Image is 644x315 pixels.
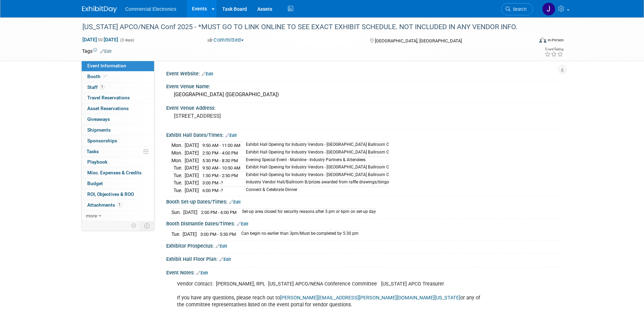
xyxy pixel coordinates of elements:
[225,133,237,138] a: Edit
[242,164,389,172] td: Exhibit Hall Opening for Industry Vendors - [GEOGRAPHIC_DATA] Ballroom C
[237,222,248,226] a: Edit
[166,103,562,111] div: Event Venue Address:
[125,6,176,12] span: Commercial Electronics
[166,68,562,77] div: Event Website:
[237,231,359,238] td: Can begin no earlier than 3pm/Must be completed by 5:30 pm
[166,218,562,227] div: Booth Dismantle Dates/Times:
[242,149,389,157] td: Exhibit Hall Opening for Industry Vendors - [GEOGRAPHIC_DATA] Ballroom C
[242,157,389,164] td: Evening Special Event - Mainline - Industry Partners & Attendees
[229,200,241,205] a: Edit
[166,81,562,90] div: Event Venue Name:
[171,231,183,238] td: Tue.
[82,61,154,71] a: Event Information
[202,72,213,76] a: Edit
[510,7,526,12] span: Search
[242,142,389,149] td: Exhibit Hall Opening for Industry Vendors - [GEOGRAPHIC_DATA] Ballroom C
[539,37,546,43] img: Format-Inperson.png
[375,38,462,43] span: [GEOGRAPHIC_DATA], [GEOGRAPHIC_DATA]
[174,113,323,119] pre: [STREET_ADDRESS]
[82,48,112,55] td: Tags
[87,138,117,143] span: Sponsorships
[183,208,198,216] td: [DATE]
[99,84,105,90] span: 1
[82,189,154,200] a: ROI, Objectives & ROO
[219,257,231,262] a: Edit
[202,180,223,185] span: 3:00 PM -
[202,165,240,171] span: 9:50 AM - 10:50 AM
[82,179,154,189] a: Budget
[185,142,199,149] td: [DATE]
[82,72,154,82] a: Booth
[171,186,185,194] td: Tue.
[242,179,389,187] td: Industry Vendor Hall/Ballroom B/prizes awarded from raffle drawings/bingo
[86,213,97,218] span: more
[202,158,238,163] span: 5:30 PM - 8:30 PM
[166,267,562,276] div: Event Notes:
[183,231,197,238] td: [DATE]
[185,186,199,194] td: [DATE]
[87,106,129,111] span: Asset Reservations
[202,143,240,148] span: 9:50 AM - 11:00 AM
[87,159,107,165] span: Playbook
[87,127,111,133] span: Shipments
[202,150,238,156] span: 2:50 PM - 4:00 PM
[171,164,185,172] td: Tue.
[238,208,376,216] td: Set-up area closed for security reasons after 5 pm or 6pm on set-up day
[202,188,223,193] span: 6:00 PM -
[221,188,223,193] span: ?
[166,254,562,263] div: Exhibit Hall Floor Plan:
[82,211,154,221] a: more
[171,142,185,149] td: Mon.
[82,125,154,135] a: Shipments
[185,157,199,164] td: [DATE]
[82,114,154,125] a: Giveaways
[117,202,122,207] span: 1
[80,21,523,33] div: [US_STATE] APCO/NENA Conf 2025 - *MUST GO TO LINK ONLINE TO SEE EXACT EXHIBIT SCHEDULE. NOT INCLU...
[280,295,460,301] a: [PERSON_NAME][EMAIL_ADDRESS][PERSON_NAME][DOMAIN_NAME][US_STATE]
[82,168,154,178] a: Misc. Expenses & Credits
[87,95,130,100] span: Travel Reservations
[87,181,103,186] span: Budget
[87,202,122,208] span: Attachments
[87,170,142,175] span: Misc. Expenses & Credits
[542,2,555,16] img: Jennifer Roosa
[185,149,199,157] td: [DATE]
[501,3,533,15] a: Search
[221,180,223,185] span: ?
[120,38,134,42] span: (3 days)
[82,6,117,13] img: ExhibitDay
[87,116,110,122] span: Giveaways
[185,164,199,172] td: [DATE]
[104,74,107,78] i: Booth reservation complete
[196,271,208,275] a: Edit
[87,191,134,197] span: ROI, Objectives & ROO
[171,89,557,100] div: [GEOGRAPHIC_DATA] ([GEOGRAPHIC_DATA])
[82,147,154,157] a: Tasks
[171,172,185,179] td: Tue.
[166,241,562,250] div: Exhibitor Prospectus:
[545,48,563,51] div: Event Rating
[87,84,105,90] span: Staff
[87,149,99,154] span: Tasks
[492,36,564,47] div: Event Format
[100,49,112,54] a: Edit
[200,232,236,237] span: 3:00 PM - 5:30 PM
[82,93,154,103] a: Travel Reservations
[166,130,562,139] div: Exhibit Hall Dates/Times:
[205,36,247,44] button: Committed
[171,208,183,216] td: Sun.
[171,179,185,187] td: Tue.
[97,37,104,42] span: to
[140,221,154,230] td: Toggle Event Tabs
[242,172,389,179] td: Exhibit Hall Opening for Industry Vendors - [GEOGRAPHIC_DATA] Ballroom C
[201,210,236,215] span: 2:00 PM - 6:00 PM
[547,38,564,43] div: In-Person
[82,82,154,93] a: Staff1
[87,74,108,79] span: Booth
[82,103,154,114] a: Asset Reservations
[242,186,389,194] td: Connect & Celebrate Dinner
[202,173,238,178] span: 1:50 PM - 2:50 PM
[82,157,154,167] a: Playbook
[87,63,126,68] span: Event Information
[82,200,154,210] a: Attachments1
